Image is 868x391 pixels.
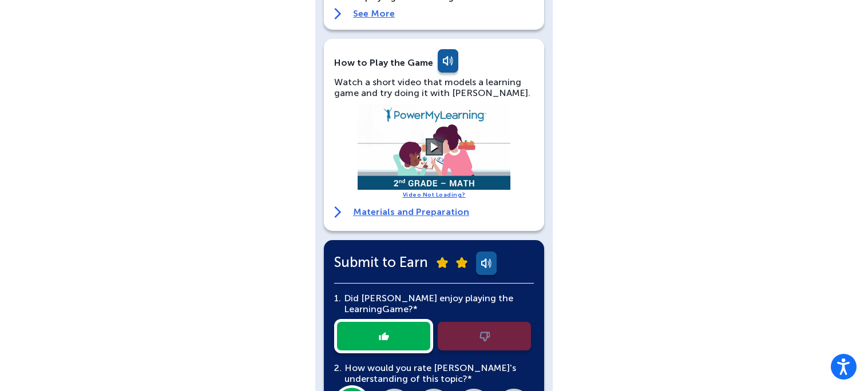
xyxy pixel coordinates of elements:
div: How would you rate [PERSON_NAME]'s understanding of this topic?* [334,362,534,384]
div: Watch a short video that models a learning game and try doing it with [PERSON_NAME]. [334,77,534,98]
img: right-arrow.svg [334,206,342,218]
span: Submit to Earn [334,257,428,268]
a: See More [334,8,534,19]
img: submit-star.png [456,257,467,268]
div: Did [PERSON_NAME] enjoy playing the Learning [341,293,534,314]
a: Materials and Preparation [334,206,469,218]
a: Video Not Loading? [403,190,466,201]
span: Game?* [382,304,418,314]
span: 2. [334,362,342,373]
div: How to Play the Game [334,57,433,68]
img: submit-star.png [437,257,448,268]
span: 1. [334,293,341,304]
img: right-arrow.svg [334,8,342,19]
